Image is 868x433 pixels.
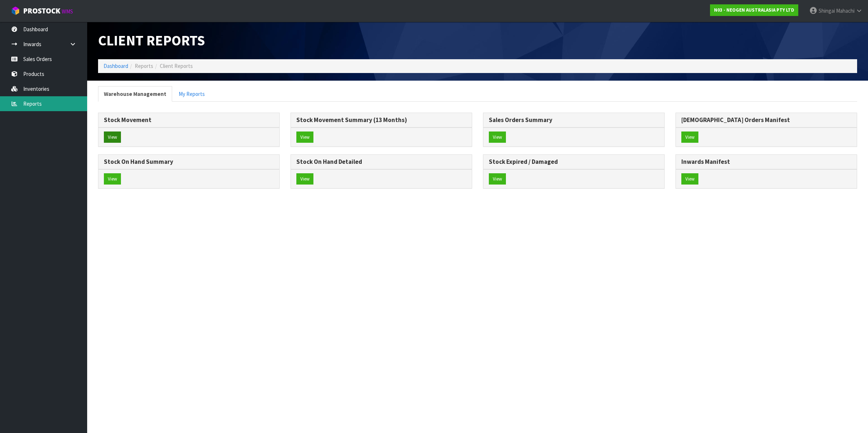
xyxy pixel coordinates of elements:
a: Dashboard [104,62,128,69]
button: View [681,131,698,143]
a: My Reports [173,86,211,102]
h3: Stock On Hand Detailed [296,158,466,165]
button: View [104,131,121,143]
h3: [DEMOGRAPHIC_DATA] Orders Manifest [681,117,851,124]
button: View [681,173,698,185]
button: View [296,131,313,143]
strong: N03 - NEOGEN AUSTRALASIA PTY LTD [714,7,794,13]
button: View [489,131,506,143]
span: Shingai [819,7,835,14]
h3: Stock Movement Summary (13 Months) [296,117,466,124]
span: ProStock [23,6,60,16]
span: Reports [135,62,153,69]
span: Mahachi [836,7,855,14]
button: View [489,173,506,185]
h3: Sales Orders Summary [489,117,659,124]
h3: Stock Expired / Damaged [489,158,659,165]
span: Client Reports [160,62,193,69]
small: WMS [62,8,73,15]
button: View [296,173,313,185]
button: View [104,173,121,185]
img: cube-alt.png [11,6,20,15]
h3: Stock On Hand Summary [104,158,274,165]
a: Warehouse Management [98,86,172,102]
h3: Inwards Manifest [681,158,851,165]
h3: Stock Movement [104,117,274,124]
span: Client Reports [98,31,205,49]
